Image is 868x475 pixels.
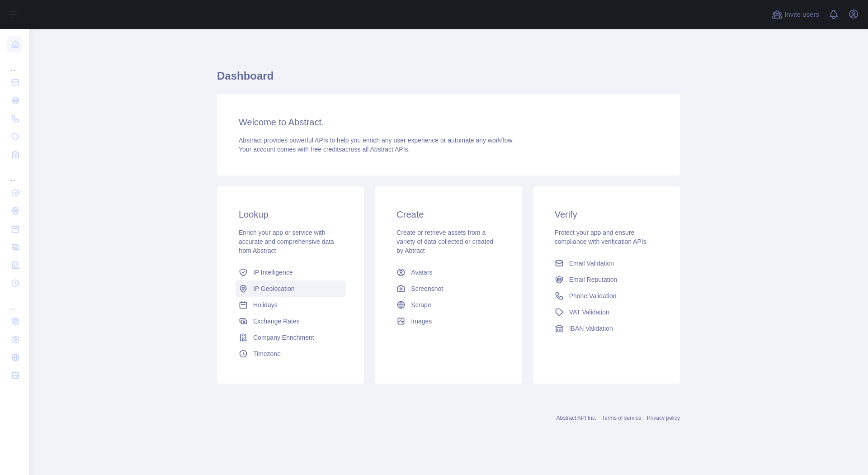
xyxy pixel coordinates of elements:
[551,255,662,271] a: Email Validation
[551,320,662,337] a: IBAN Validation
[7,54,22,72] div: ...
[396,229,493,254] span: Create or retrieve assets from a variety of data collected or created by Abtract
[569,291,617,300] span: Phone Validation
[784,9,819,20] span: Invite users
[253,300,278,309] span: Holidays
[411,284,443,293] span: Screenshot
[235,346,346,362] a: Timezone
[253,317,300,326] span: Exchange Rates
[7,293,22,311] div: ...
[555,229,646,245] span: Protect your app and ensure compliance with verification APIs
[569,275,618,284] span: Email Reputation
[235,313,346,329] a: Exchange Rates
[217,69,680,90] h1: Dashboard
[253,333,314,342] span: Company Enrichment
[253,268,293,277] span: IP Intelligence
[7,165,22,183] div: ...
[569,308,609,317] span: VAT Validation
[411,317,432,326] span: Images
[551,304,662,320] a: VAT Validation
[235,264,346,280] a: IP Intelligence
[235,297,346,313] a: Holidays
[602,415,641,421] a: Terms of service
[393,280,504,297] a: Screenshot
[253,349,281,358] span: Timezone
[235,329,346,346] a: Company Enrichment
[239,137,514,144] span: Abstract provides powerful APIs to help you enrich any user experience or automate any workflow.
[411,268,432,277] span: Avatars
[235,280,346,297] a: IP Geolocation
[239,116,658,128] h3: Welcome to Abstract.
[396,208,500,221] h3: Create
[239,229,334,254] span: Enrich your app or service with accurate and comprehensive data from Abstract
[569,259,614,268] span: Email Validation
[647,415,680,421] a: Privacy policy
[253,284,295,293] span: IP Geolocation
[551,288,662,304] a: Phone Validation
[239,146,410,153] span: Your account comes with across all Abstract APIs.
[239,208,342,221] h3: Lookup
[569,324,613,333] span: IBAN Validation
[311,146,342,153] span: free credits
[551,271,662,288] a: Email Reputation
[393,313,504,329] a: Images
[393,297,504,313] a: Scrape
[770,7,821,22] button: Invite users
[555,208,658,221] h3: Verify
[411,300,431,309] span: Scrape
[557,415,597,421] a: Abstract API Inc.
[393,264,504,280] a: Avatars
